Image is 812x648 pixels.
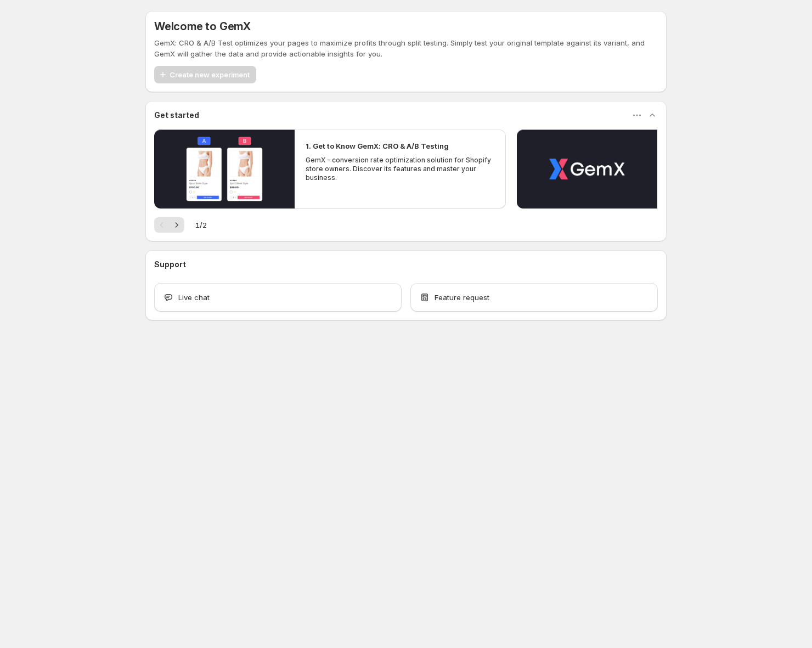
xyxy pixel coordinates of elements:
h5: Welcome to GemX [154,20,251,33]
button: Play video [154,129,295,209]
button: Play video [517,129,657,209]
h2: 1. Get to Know GemX: CRO & A/B Testing [306,140,449,151]
span: Feature request [435,292,489,303]
h3: Get started [154,110,199,121]
button: Next [169,217,184,233]
span: Live chat [178,292,210,303]
span: 1 / 2 [195,219,207,230]
p: GemX: CRO & A/B Test optimizes your pages to maximize profits through split testing. Simply test ... [154,37,658,59]
p: GemX - conversion rate optimization solution for Shopify store owners. Discover its features and ... [306,156,494,182]
h3: Support [154,259,186,270]
nav: Pagination [154,217,184,233]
